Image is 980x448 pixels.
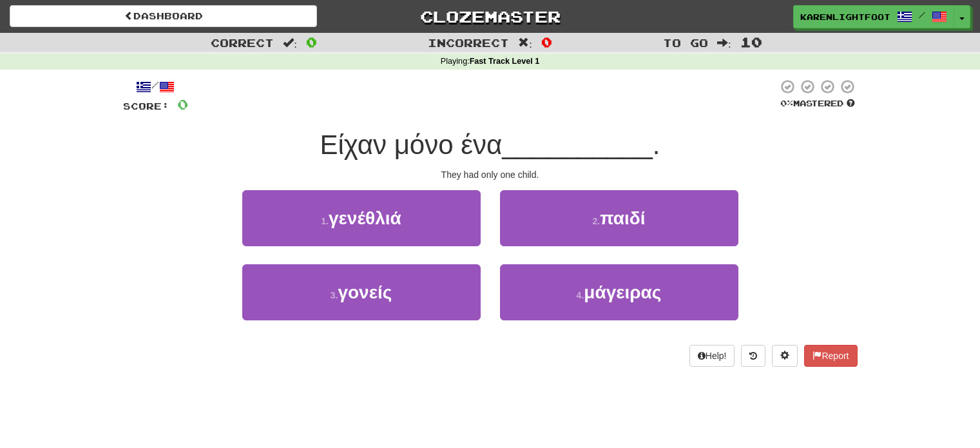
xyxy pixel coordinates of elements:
span: παιδί [600,208,645,228]
a: Clozemaster [336,5,644,28]
span: 0 % [780,98,793,108]
span: __________ [502,130,653,160]
span: Correct [211,36,274,49]
span: . [653,130,660,160]
span: : [518,37,532,48]
button: 2.παιδί [500,190,738,246]
button: 3.γονείς [242,264,481,320]
span: 0 [177,96,188,112]
small: 1 . [321,216,329,226]
span: γενέθλιά [329,208,401,228]
a: Dashboard [10,5,317,27]
div: They had only one child. [123,168,858,181]
small: 3 . [331,290,338,300]
button: Help! [689,345,735,367]
div: / [123,79,188,95]
div: Mastered [778,98,858,110]
a: KarenLightfoot / [793,5,954,28]
span: 0 [541,34,552,50]
span: Incorrect [428,36,509,49]
span: 10 [740,34,762,50]
span: : [283,37,297,48]
small: 4 . [577,290,584,300]
span: μάγειρας [584,282,661,302]
button: Report [804,345,857,367]
span: Score: [123,101,169,112]
span: γονείς [338,282,392,302]
span: KarenLightfoot [800,11,890,23]
button: 4.μάγειρας [500,264,738,320]
span: Είχαν μόνο ένα [320,130,502,160]
button: Round history (alt+y) [741,345,765,367]
small: 2 . [592,216,600,226]
span: 0 [306,34,317,50]
span: / [919,10,925,19]
strong: Fast Track Level 1 [470,57,540,66]
span: : [717,37,731,48]
span: To go [663,36,708,49]
button: 1.γενέθλιά [242,190,481,246]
